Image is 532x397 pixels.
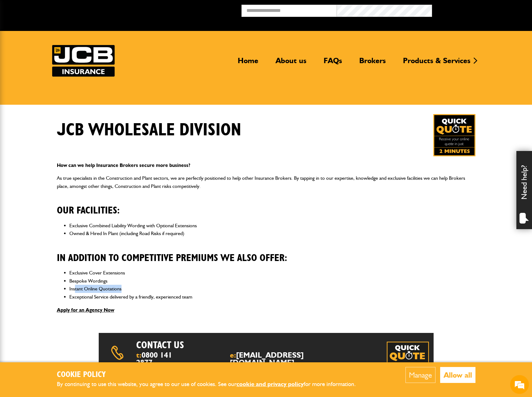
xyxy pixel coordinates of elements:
span: e: [230,351,335,366]
a: Brokers [355,56,390,70]
li: Instant Online Quotations [69,285,475,293]
a: Get your insurance quote in just 2-minutes [433,114,475,156]
a: cookie and privacy policy [236,380,304,388]
li: Exclusive Combined Liability Wording with Optional Extensions [69,222,475,230]
p: How can we help Insurance Brokers secure more business? [57,161,475,169]
li: Bespoke Wordings [69,277,475,285]
h2: Our facilities: [57,195,475,216]
button: Allow all [440,367,475,383]
li: Owned & Hired In Plant (including Road Risks if required) [69,229,475,238]
input: Enter your last name [8,58,114,72]
li: Exclusive Cover Extensions [69,269,475,277]
a: JCB Insurance Services [52,45,115,77]
a: About us [271,56,311,70]
p: As true specialists in the Construction and Plant sectors, we are perfectly positioned to help ot... [57,174,475,190]
a: Home [233,56,263,70]
span: t: [136,351,177,366]
button: Broker Login [432,5,527,14]
h2: Contact us [136,339,283,351]
button: Manage [405,367,435,383]
img: Quick Quote [433,114,475,156]
input: Enter your phone number [8,95,114,108]
div: Minimize live chat window [102,3,117,18]
h1: JCB Wholesale Division [57,120,241,141]
a: Products & Services [398,56,475,70]
h2: Cookie Policy [57,370,366,380]
a: Get your insurance quote in just 2-minutes [387,342,429,364]
p: By continuing to use this website, you agree to our use of cookies. See our for more information. [57,379,366,389]
img: d_20077148190_company_1631870298795_20077148190 [11,35,26,43]
a: Apply for an Agency Now [57,307,114,313]
h2: In addition to competitive premiums we also offer: [57,243,475,264]
div: Chat with us now [32,35,105,43]
img: Quick Quote [387,342,429,364]
input: Enter your email address [8,76,114,90]
em: Start Chat [85,193,113,201]
div: Need help? [516,151,532,229]
a: 0800 141 2877 [136,350,172,367]
a: [EMAIL_ADDRESS][DOMAIN_NAME] [230,350,304,367]
a: FAQs [319,56,347,70]
textarea: Type your message and hit 'Enter' [8,113,114,187]
img: JCB Insurance Services logo [52,45,115,77]
li: Exceptional Service delivered by a friendly, experienced team [69,293,475,301]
